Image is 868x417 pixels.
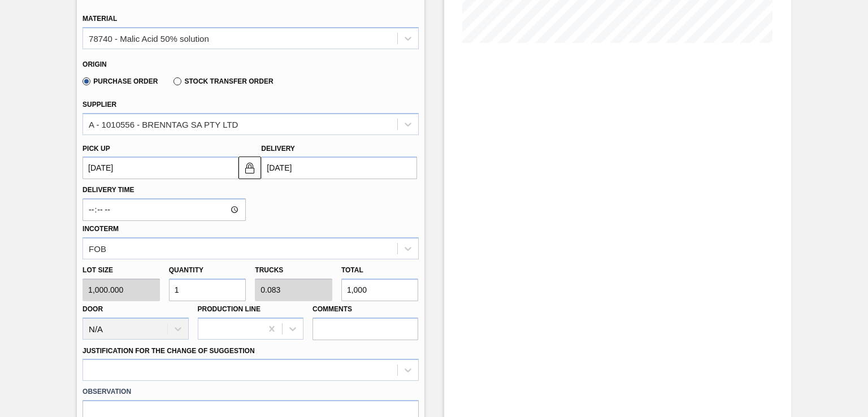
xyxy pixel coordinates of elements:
[83,305,103,313] label: Door
[83,347,254,355] label: Justification for the Change of Suggestion
[83,262,160,279] label: Lot size
[89,33,209,43] div: 78740 - Malic Acid 50% solution
[89,244,106,253] div: FOB
[341,266,363,274] label: Total
[83,145,110,153] label: Pick up
[83,225,119,233] label: Incoterm
[83,15,117,23] label: Material
[89,119,238,129] div: A - 1010556 - BRENNTAG SA PTY LTD
[83,77,158,85] label: Purchase Order
[173,77,273,85] label: Stock Transfer Order
[83,384,418,400] label: Observation
[83,60,107,68] label: Origin
[169,266,203,274] label: Quantity
[261,157,417,179] input: mm/dd/yyyy
[313,301,418,318] label: Comments
[243,161,257,175] img: locked
[198,305,261,313] label: Production Line
[83,157,238,179] input: mm/dd/yyyy
[238,157,261,179] button: locked
[83,182,246,198] label: Delivery Time
[83,101,116,108] label: Supplier
[261,145,295,153] label: Delivery
[255,266,283,274] label: Trucks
